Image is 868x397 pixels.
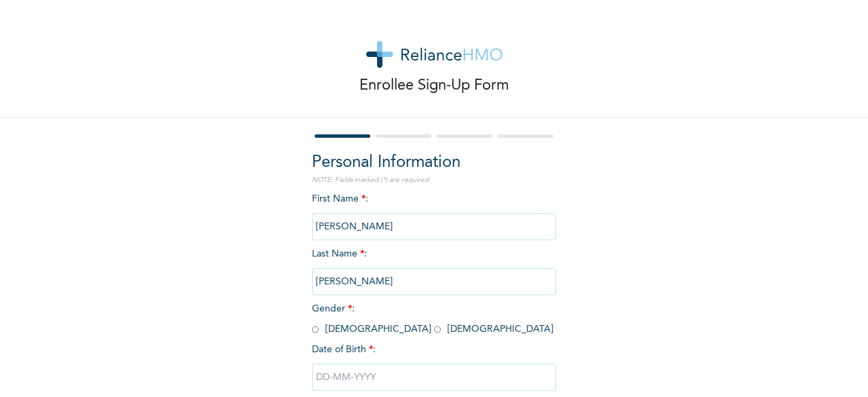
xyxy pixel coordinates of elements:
[312,268,556,295] input: Enter your last name
[312,343,376,357] span: Date of Birth :
[312,194,556,231] span: First Name :
[312,304,553,334] span: Gender : [DEMOGRAPHIC_DATA] [DEMOGRAPHIC_DATA]
[359,75,509,97] p: Enrollee Sign-Up Form
[312,175,556,185] p: NOTE: Fields marked (*) are required
[312,364,556,391] input: DD-MM-YYYY
[312,213,556,240] input: Enter your first name
[366,41,502,68] img: logo
[312,151,556,175] h2: Personal Information
[312,249,556,286] span: Last Name :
